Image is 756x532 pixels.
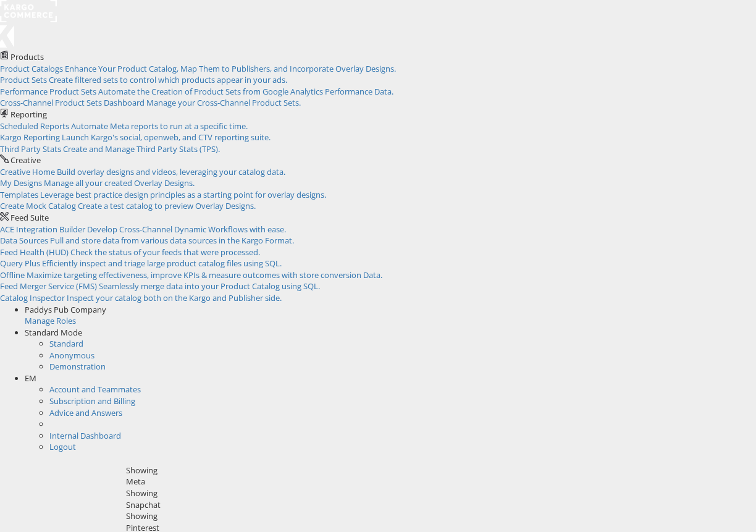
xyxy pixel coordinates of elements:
[25,315,76,326] a: Manage Roles
[126,488,747,499] div: Showing
[49,395,135,407] a: Subscription and Billing
[40,189,326,200] span: Leverage best practice design principles as a starting point for overlay designs.
[65,63,396,74] span: Enhance Your Product Catalog, Map Them to Publishers, and Incorporate Overlay Designs.
[78,200,256,211] span: Create a test catalog to preview Overlay Designs.
[87,224,286,235] span: Develop Cross-Channel Dynamic Workflows with ease.
[126,465,747,476] div: Showing
[44,177,195,188] span: Manage all your created Overlay Designs.
[49,441,76,452] a: Logout
[49,338,83,349] a: Standard
[10,212,49,223] span: Feed Suite
[10,51,44,62] span: Products
[146,97,301,108] span: Manage your Cross-Channel Product Sets.
[126,499,747,511] div: Snapchat
[25,373,36,384] span: EM
[98,86,393,97] span: Automate the Creation of Product Sets from Google Analytics Performance Data.
[49,407,122,418] a: Advice and Answers
[62,132,271,143] span: Launch Kargo's social, openweb, and CTV reporting suite.
[10,154,41,166] span: Creative
[67,292,282,303] span: Inspect your catalog both on the Kargo and Publisher side.
[57,166,285,177] span: Build overlay designs and videos, leveraging your catalog data.
[42,258,282,269] span: Efficiently inspect and triage large product catalog files using SQL.
[10,109,47,120] span: Reporting
[25,327,82,338] span: Standard Mode
[99,281,320,292] span: Seamlessly merge data into your Product Catalog using SQL.
[126,510,747,522] div: Showing
[49,384,141,395] a: Account and Teammates
[50,235,294,246] span: Pull and store data from various data sources in the Kargo Format.
[70,247,260,258] span: Check the status of your feeds that were processed.
[25,304,106,315] span: Paddys Pub Company
[63,143,220,154] span: Create and Manage Third Party Stats (TPS).
[49,350,94,361] a: Anonymous
[126,476,747,488] div: Meta
[49,361,106,372] a: Demonstration
[49,74,287,85] span: Create filtered sets to control which products appear in your ads.
[71,120,248,132] span: Automate Meta reports to run at a specific time.
[27,269,382,281] span: Maximize targeting effectiveness, improve KPIs & measure outcomes with store conversion Data.
[49,430,121,441] a: Internal Dashboard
